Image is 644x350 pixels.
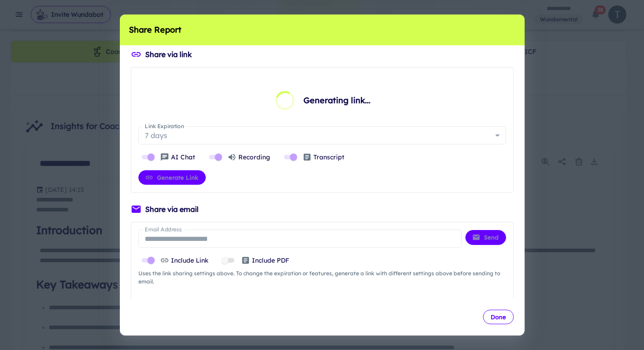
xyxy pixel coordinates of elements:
[145,49,192,60] h6: Share via link
[483,310,514,324] button: Done
[138,269,506,286] span: Uses the link sharing settings above. To change the expiration or features, generate a link with ...
[145,204,199,215] h6: Share via email
[138,126,506,144] div: 7 days
[145,225,182,233] label: Email Address
[252,255,289,265] p: Include PDF
[171,255,208,265] p: Include Link
[171,152,195,162] p: AI Chat
[120,14,525,45] h2: Share Report
[238,152,270,162] p: Recording
[313,152,344,162] p: Transcript
[303,94,370,107] h6: Generating link...
[145,122,184,130] label: Link Expiration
